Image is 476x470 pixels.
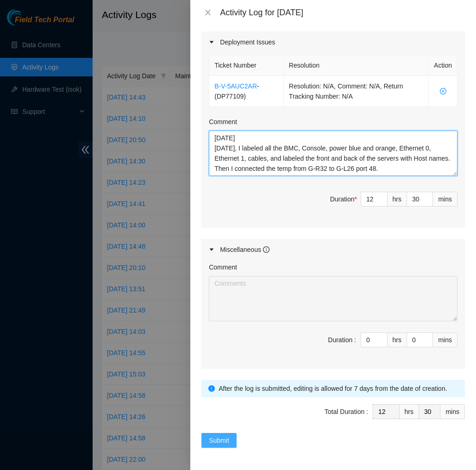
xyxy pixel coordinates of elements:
[220,7,465,18] div: Activity Log for [DATE]
[209,276,457,321] textarea: Comment
[201,433,237,448] button: Submit
[209,131,457,176] textarea: Comment
[284,76,429,107] td: Resolution: N/A, Comment: N/A, Return Tracking Number: N/A
[209,55,284,76] th: Ticket Number
[214,82,259,100] span: - ( DP77109 )
[219,383,458,394] div: After the log is submitted, editing is allowed for 7 days from the date of creation.
[201,31,465,53] div: Deployment Issues
[440,404,465,419] div: mins
[388,332,407,347] div: hrs
[209,39,214,45] span: caret-right
[433,332,457,347] div: mins
[209,247,214,252] span: caret-right
[204,9,212,16] span: close
[284,55,429,76] th: Resolution
[209,435,229,445] span: Submit
[209,117,237,127] label: Comment
[434,88,452,94] span: close-circle
[201,239,465,260] div: Miscellaneous info-circle
[429,55,457,76] th: Action
[388,192,407,207] div: hrs
[208,385,215,392] span: info-circle
[433,192,457,207] div: mins
[214,82,257,90] a: B-V-5AUC2AR
[325,407,368,417] div: Total Duration :
[263,246,269,253] span: info-circle
[328,335,356,345] div: Duration :
[209,262,237,272] label: Comment
[220,244,269,255] div: Miscellaneous
[330,194,357,204] div: Duration
[400,404,419,419] div: hrs
[201,8,214,17] button: Close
